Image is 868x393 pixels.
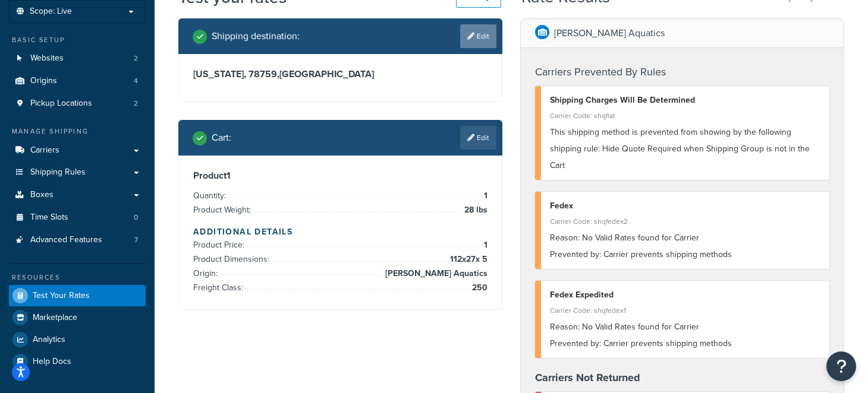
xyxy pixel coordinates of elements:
a: Shipping Rules [9,161,146,183]
span: Boxes [30,190,54,200]
div: Carrier Code: shqfedex2 [550,213,820,230]
div: Fedex Expedited [550,287,820,303]
h2: Cart : [212,132,231,143]
span: 112 x 27 x 5 [447,252,488,267]
a: Help Docs [9,351,146,372]
a: Marketplace [9,307,146,328]
div: Carrier Code: shqflat [550,107,820,124]
span: Origins [30,76,57,86]
span: Prevented by: [550,337,601,350]
span: Reason: [550,321,580,333]
div: Shipping Charges Will Be Determined [550,92,820,109]
li: Origins [9,70,146,92]
a: Websites2 [9,47,146,69]
li: Pickup Locations [9,93,146,115]
span: Prevented by: [550,248,601,261]
span: 0 [134,213,138,223]
li: Time Slots [9,207,146,229]
span: Advanced Features [30,235,102,245]
a: Pickup Locations2 [9,93,146,115]
span: Pickup Locations [30,99,92,109]
span: 250 [469,281,488,295]
a: Carriers [9,140,146,161]
div: No Valid Rates found for Carrier [550,230,820,246]
h4: Carriers Prevented By Rules [535,64,829,80]
div: Fedex [550,198,820,214]
li: Websites [9,47,146,69]
span: Marketplace [33,313,77,323]
h3: Product 1 [193,170,488,182]
span: 4 [134,76,138,86]
span: Product Price: [193,239,247,251]
a: Analytics [9,329,146,350]
h3: [US_STATE], 78759 , [GEOGRAPHIC_DATA] [193,68,488,80]
a: Edit [460,24,496,48]
div: Resources [9,272,146,283]
span: 7 [134,235,138,245]
span: Websites [30,53,64,64]
a: Test Your Rates [9,285,146,306]
span: Quantity: [193,189,229,202]
strong: Carriers Not Returned [535,370,640,385]
span: 1 [481,238,488,252]
a: Boxes [9,184,146,206]
span: 2 [134,99,138,109]
a: Time Slots0 [9,207,146,229]
div: Carrier Code: shqfedex1 [550,302,820,319]
span: This shipping method is prevented from showing by the following shipping rule: Hide Quote Require... [550,126,810,172]
div: Basic Setup [9,35,146,45]
span: Freight Class: [193,281,246,294]
span: [PERSON_NAME] Aquatics [382,267,488,281]
span: Scope: Live [30,7,72,17]
span: Time Slots [30,213,68,223]
a: Origins4 [9,70,146,92]
button: Open Resource Center [826,351,856,381]
li: Advanced Features [9,229,146,251]
span: Product Dimensions: [193,253,272,265]
h4: Additional Details [193,226,488,238]
span: 1 [481,189,488,203]
a: Advanced Features7 [9,229,146,251]
div: Manage Shipping [9,126,146,137]
span: 28 lbs [461,203,488,217]
div: No Valid Rates found for Carrier [550,319,820,335]
div: Carrier prevents shipping methods [550,246,820,263]
span: 2 [134,53,138,64]
a: Edit [460,126,496,150]
span: Test Your Rates [33,291,90,301]
span: Carriers [30,145,59,156]
p: [PERSON_NAME] Aquatics [554,25,665,42]
span: Help Docs [33,357,71,367]
span: Reason: [550,232,580,244]
span: Shipping Rules [30,167,86,178]
span: Analytics [33,335,65,345]
div: Carrier prevents shipping methods [550,335,820,352]
span: Origin: [193,267,221,280]
span: Product Weight: [193,204,254,216]
h2: Shipping destination : [212,31,300,42]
